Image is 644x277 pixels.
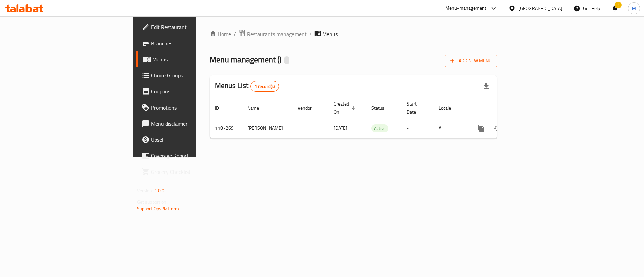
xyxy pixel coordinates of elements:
[151,168,236,176] span: Grocery Checklist
[407,100,425,116] span: Start Date
[151,39,236,47] span: Branches
[371,104,393,112] span: Status
[371,124,388,132] div: Active
[478,78,494,94] div: Export file
[247,104,268,112] span: Name
[151,152,236,160] span: Coverage Report
[151,103,236,112] span: Promotions
[151,120,236,128] span: Menu disclaimer
[136,116,241,132] a: Menu disclaimer
[136,83,241,99] a: Coupons
[251,83,279,90] span: 1 record(s)
[632,5,636,12] span: M
[433,118,468,138] td: All
[154,186,165,195] span: 1.0.0
[371,125,388,132] span: Active
[473,120,489,136] button: more
[468,98,543,118] th: Actions
[242,118,292,138] td: [PERSON_NAME]
[518,5,562,12] div: [GEOGRAPHIC_DATA]
[439,104,460,112] span: Locale
[401,118,433,138] td: -
[322,30,338,38] span: Menus
[210,52,281,67] span: Menu management ( )
[210,98,543,139] table: enhanced table
[136,148,241,164] a: Coverage Report
[250,81,279,92] div: Total records count
[215,81,279,92] h2: Menus List
[445,55,497,67] button: Add New Menu
[136,51,241,67] a: Menus
[151,23,236,31] span: Edit Restaurant
[137,204,179,213] a: Support.OpsPlatform
[247,30,307,38] span: Restaurants management
[152,55,236,63] span: Menus
[239,30,307,39] a: Restaurants management
[136,67,241,83] a: Choice Groups
[137,198,168,206] span: Get support on:
[210,30,497,39] nav: breadcrumb
[334,124,347,132] span: [DATE]
[136,35,241,51] a: Branches
[489,120,505,136] button: Change Status
[445,4,487,12] div: Menu-management
[136,19,241,35] a: Edit Restaurant
[136,164,241,180] a: Grocery Checklist
[309,30,312,38] li: /
[136,99,241,116] a: Promotions
[151,87,236,95] span: Coupons
[298,104,320,112] span: Vendor
[450,57,492,65] span: Add New Menu
[136,132,241,148] a: Upsell
[137,186,153,195] span: Version:
[215,104,228,112] span: ID
[334,100,358,116] span: Created On
[151,136,236,144] span: Upsell
[151,71,236,79] span: Choice Groups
